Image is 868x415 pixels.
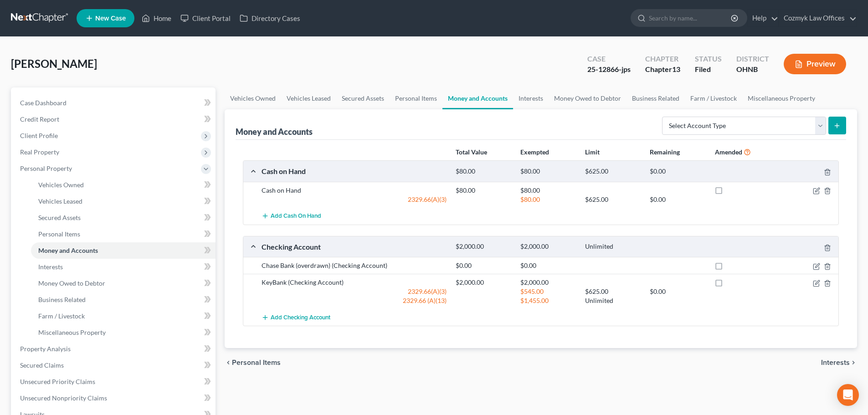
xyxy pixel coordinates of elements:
div: Checking Account [257,242,451,251]
span: [PERSON_NAME] [11,57,97,70]
a: Miscellaneous Property [742,87,821,109]
div: Cash on Hand [257,166,451,176]
span: Miscellaneous Property [38,328,106,336]
div: $625.00 [580,287,645,296]
a: Money Owed to Debtor [31,275,216,292]
a: Money and Accounts [442,87,513,109]
a: Secured Assets [336,87,390,109]
div: $1,455.00 [516,296,580,305]
span: Add Cash on Hand [271,213,321,220]
div: $625.00 [580,167,645,176]
div: 2329.66(A)(3) [257,195,451,204]
span: Business Related [38,296,86,303]
a: Unsecured Nonpriority Claims [13,390,216,406]
strong: Limit [585,148,600,156]
span: Real Property [20,148,59,156]
button: Add Checking Account [262,309,330,326]
a: Money and Accounts [31,242,216,259]
a: Vehicles Owned [225,87,281,109]
input: Search by name... [649,10,732,26]
span: Client Profile [20,132,58,139]
span: Personal Property [20,164,72,172]
div: Chase Bank (overdrawn) (Checking Account) [257,261,451,270]
span: Interests [38,263,63,271]
span: Add Checking Account [271,314,330,321]
a: Case Dashboard [13,95,216,111]
a: Miscellaneous Property [31,324,216,341]
a: Property Analysis [13,341,216,357]
span: Credit Report [20,115,59,123]
a: Cozmyk Law Offices [779,10,857,26]
button: Interests chevron_right [821,359,857,366]
a: Money Owed to Debtor [549,87,627,109]
a: Business Related [627,87,685,109]
div: Open Intercom Messenger [837,384,859,406]
span: Vehicles Owned [38,181,84,189]
div: Unlimited [580,242,645,251]
div: $0.00 [516,261,580,270]
div: Status [695,54,722,64]
div: 2329.66 (A)(13) [257,296,451,305]
a: Farm / Livestock [31,308,216,324]
a: Directory Cases [235,10,305,26]
a: Vehicles Owned [31,177,216,193]
span: New Case [95,15,126,22]
a: Home [137,10,176,26]
div: $0.00 [645,195,710,204]
div: Unlimited [580,296,645,305]
div: Cash on Hand [257,186,451,195]
div: $0.00 [645,287,710,296]
button: Add Cash on Hand [262,208,321,225]
div: $2,000.00 [451,242,516,251]
span: Unsecured Priority Claims [20,378,95,385]
div: $625.00 [580,195,645,204]
div: $80.00 [451,167,516,176]
a: Farm / Livestock [685,87,742,109]
strong: Remaining [650,148,680,156]
button: Preview [784,54,846,74]
span: Unsecured Nonpriority Claims [20,394,107,402]
div: $80.00 [516,186,580,195]
div: Filed [695,64,722,75]
div: Money and Accounts [236,126,313,137]
i: chevron_right [850,359,857,366]
span: Vehicles Leased [38,197,82,205]
div: OHNB [736,64,769,75]
a: Business Related [31,292,216,308]
div: Chapter [645,64,680,75]
span: 13 [672,65,680,73]
strong: Total Value [456,148,487,156]
span: Interests [821,359,850,366]
a: Vehicles Leased [281,87,336,109]
i: chevron_left [225,359,232,366]
a: Secured Claims [13,357,216,374]
span: Money and Accounts [38,246,98,254]
a: Vehicles Leased [31,193,216,210]
a: Secured Assets [31,210,216,226]
strong: Amended [715,148,742,156]
span: Personal Items [232,359,281,366]
div: Case [587,54,631,64]
div: $2,000.00 [516,242,580,251]
span: Case Dashboard [20,99,67,107]
a: Help [748,10,778,26]
div: $0.00 [451,261,516,270]
div: Chapter [645,54,680,64]
div: $0.00 [645,167,710,176]
div: $80.00 [516,195,580,204]
div: $2,000.00 [451,278,516,287]
div: $80.00 [451,186,516,195]
strong: Exempted [520,148,549,156]
div: $80.00 [516,167,580,176]
span: Farm / Livestock [38,312,85,320]
span: Secured Claims [20,361,64,369]
div: 2329.66(A)(3) [257,287,451,296]
span: Secured Assets [38,214,81,221]
div: $2,000.00 [516,278,580,287]
div: $545.00 [516,287,580,296]
span: Property Analysis [20,345,71,353]
button: chevron_left Personal Items [225,359,281,366]
a: Personal Items [31,226,216,242]
a: Interests [513,87,549,109]
div: KeyBank (Checking Account) [257,278,451,287]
